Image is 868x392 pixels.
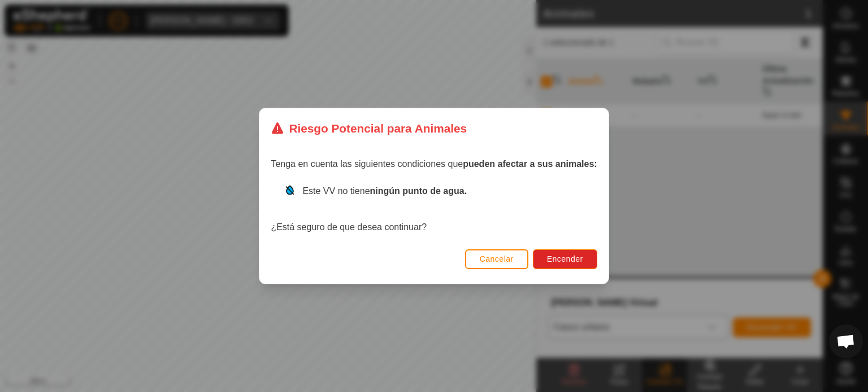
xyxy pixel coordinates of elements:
[463,159,597,169] strong: pueden afectar a sus animales:
[547,254,583,263] span: Encender
[302,186,467,196] span: Este VV no tiene
[480,254,514,263] span: Cancelar
[271,184,597,234] div: ¿Está seguro de que desea continuar?
[533,249,597,269] button: Encender
[370,186,467,196] strong: ningún punto de agua.
[271,120,467,137] div: Riesgo Potencial para Animales
[465,249,528,269] button: Cancelar
[829,324,863,358] a: Chat abierto
[271,159,597,169] span: Tenga en cuenta las siguientes condiciones que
